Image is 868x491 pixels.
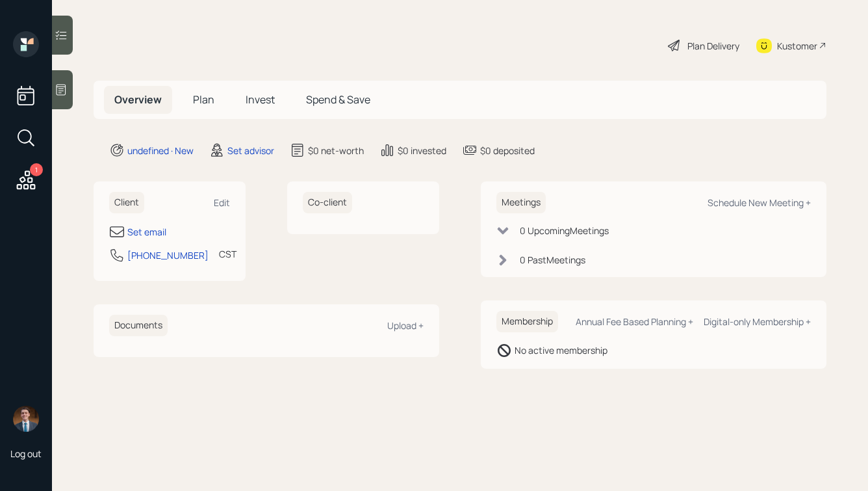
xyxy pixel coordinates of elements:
div: Set email [127,225,166,239]
div: undefined · New [127,144,194,157]
div: Set advisor [227,144,274,157]
span: Spend & Save [306,92,370,107]
div: $0 invested [398,144,446,157]
h6: Documents [109,315,168,336]
div: Kustomer [777,39,817,53]
div: Schedule New Meeting + [708,196,811,209]
h6: Meetings [496,192,546,213]
img: hunter_neumayer.jpg [13,406,39,432]
h6: Membership [496,311,558,332]
div: No active membership [515,343,607,357]
div: 1 [30,163,43,176]
div: 0 Past Meeting s [520,253,585,267]
div: [PHONE_NUMBER] [127,248,209,262]
div: Log out [10,447,42,460]
h6: Client [109,192,144,213]
div: CST [219,247,236,261]
span: Plan [193,92,214,107]
div: Edit [214,196,230,209]
div: 0 Upcoming Meeting s [520,224,609,237]
h6: Co-client [303,192,352,213]
div: Upload + [387,319,424,332]
div: $0 deposited [480,144,535,157]
div: Digital-only Membership + [704,315,811,328]
span: Invest [246,92,275,107]
div: Annual Fee Based Planning + [576,315,693,328]
span: Overview [114,92,162,107]
div: Plan Delivery [687,39,739,53]
div: $0 net-worth [308,144,364,157]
